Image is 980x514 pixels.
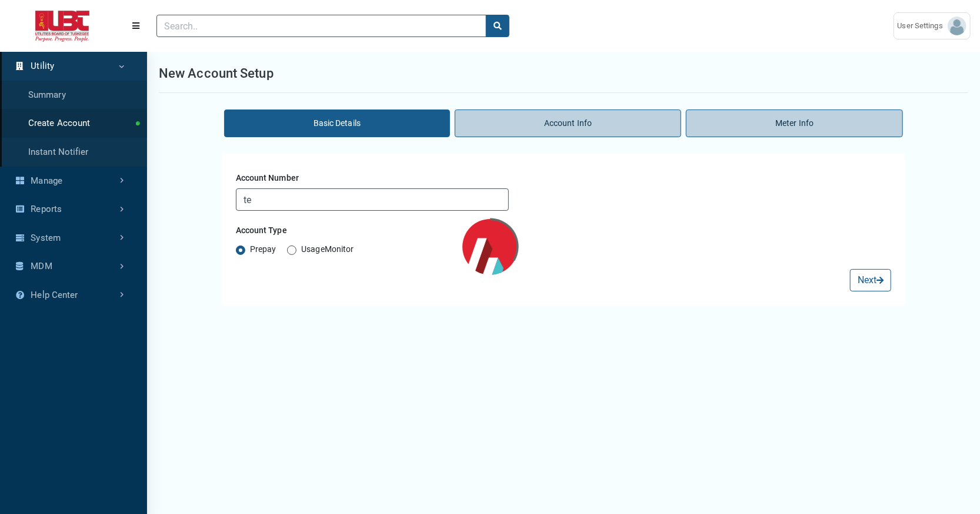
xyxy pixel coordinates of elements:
h1: New Account Setup [159,64,274,83]
a: User Settings [894,12,971,39]
label: Account Type [236,220,287,241]
input: Search [156,15,486,37]
li: Basic Details [224,110,450,137]
label: Prepay [250,243,276,257]
img: loader [396,163,584,351]
button: search [486,15,509,37]
span: User Settings [898,20,948,32]
img: ALTSK Logo [9,11,115,42]
button: Next [850,269,891,291]
button: Menu [125,15,147,37]
label: UsageMonitor [301,243,354,257]
label: Account Number [236,168,299,188]
li: Account Info [455,110,681,137]
li: Meter Info [686,110,903,137]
